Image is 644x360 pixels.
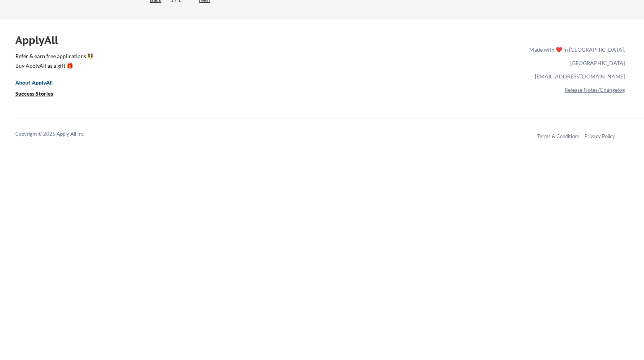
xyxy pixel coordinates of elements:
u: Success Stories [15,90,53,97]
a: Privacy Policy [584,133,615,139]
div: ApplyAll [15,34,67,47]
a: Success Stories [15,90,63,99]
a: Release Notes/Changelog [564,86,625,93]
a: [EMAIL_ADDRESS][DOMAIN_NAME] [535,73,625,80]
div: Copyright © 2025 Apply All Inc [15,130,103,138]
u: About ApplyAll [15,79,53,86]
a: Terms & Conditions [537,133,580,139]
a: Buy ApplyAll as a gift 🎁 [15,62,92,71]
a: Refer & earn free applications 👯‍♀️ [15,54,369,62]
div: Made with ❤️ in [GEOGRAPHIC_DATA], [GEOGRAPHIC_DATA] [526,43,625,70]
div: Buy ApplyAll as a gift 🎁 [15,63,92,68]
a: About ApplyAll [15,78,63,88]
